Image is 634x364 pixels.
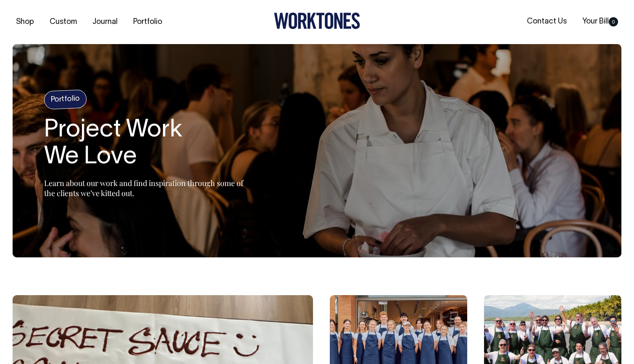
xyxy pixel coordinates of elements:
a: Portfolio [130,15,166,29]
h4: Portfolio [44,89,87,110]
p: Learn about our work and find inspiration through some of the clients we’ve kitted out. [44,178,254,198]
h1: Project Work We Love [44,117,254,171]
a: Contact Us [524,15,570,29]
a: Journal [89,15,121,29]
a: Your Bill0 [579,15,621,29]
a: Shop [13,15,37,29]
span: 0 [609,17,618,26]
a: Custom [46,15,80,29]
